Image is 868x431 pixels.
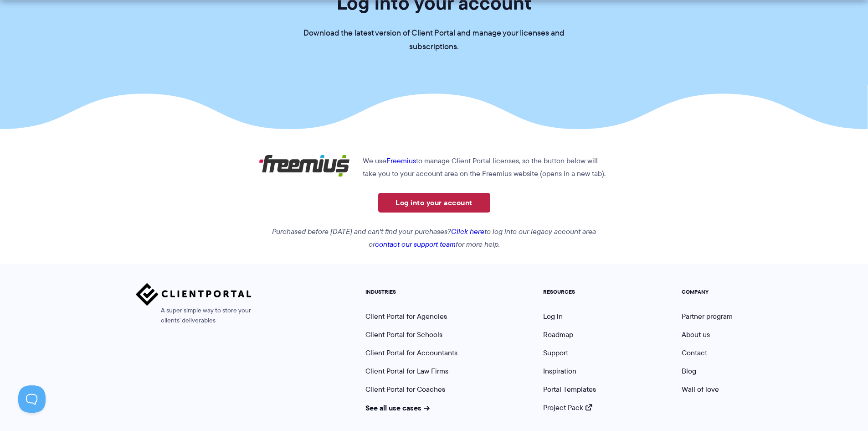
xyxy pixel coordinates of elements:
h5: INDUSTRIES [365,289,457,295]
iframe: Toggle Customer Support [18,385,46,413]
a: Wall of love [682,384,719,395]
a: Freemius [386,156,416,166]
a: Client Portal for Law Firms [365,366,448,376]
a: Log in [543,311,563,322]
a: contact our support team [375,239,456,249]
img: Freemius logo [259,155,350,177]
a: Support [543,348,568,358]
p: We use to manage Client Portal licenses, so the button below will take you to your account area o... [259,155,609,180]
a: Client Portal for Coaches [365,384,445,395]
span: A super simple way to store your clients' deliverables [136,306,252,326]
h5: RESOURCES [543,289,596,295]
a: About us [682,329,710,340]
a: Click here [451,226,484,237]
a: Contact [682,348,707,358]
a: Partner program [682,311,733,322]
a: Inspiration [543,366,576,376]
a: Project Pack [543,402,592,413]
a: Roadmap [543,329,573,340]
a: Client Portal for Accountants [365,348,457,358]
h5: COMPANY [682,289,733,295]
a: Client Portal for Agencies [365,311,447,322]
p: Download the latest version of Client Portal and manage your licenses and subscriptions. [298,26,571,54]
em: Purchased before [DATE] and can't find your purchases? to log into our legacy account area or for... [272,226,596,249]
a: Client Portal for Schools [365,329,442,340]
a: Portal Templates [543,384,596,395]
a: See all use cases [365,402,430,413]
a: Log into your account [378,193,490,213]
a: Blog [682,366,696,376]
